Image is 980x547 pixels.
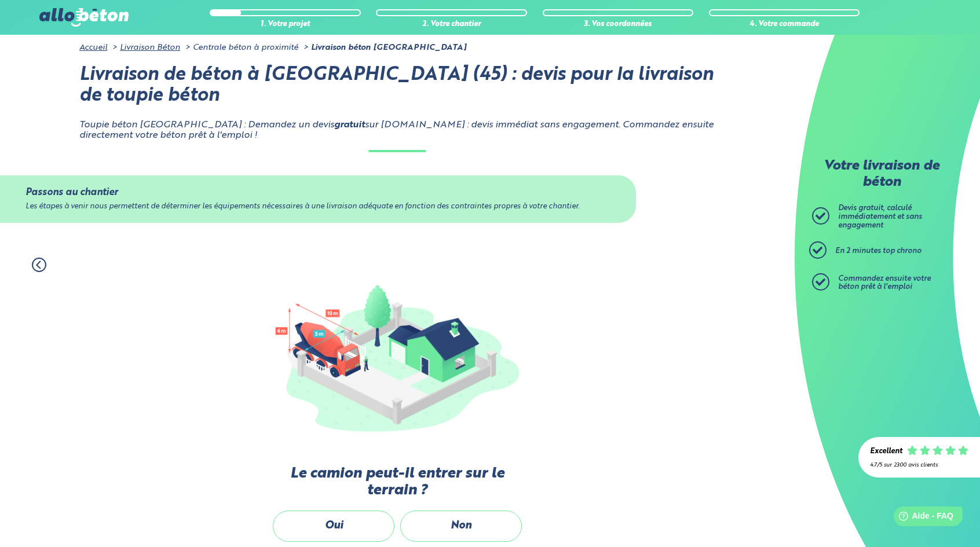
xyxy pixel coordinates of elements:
label: Le camion peut-il entrer sur le terrain ? [270,465,525,500]
img: allobéton [39,8,129,27]
div: 1. Votre projet [210,20,360,29]
div: Les étapes à venir nous permettent de déterminer les équipements nécessaires à une livraison adéq... [25,203,610,211]
label: Non [400,511,522,541]
label: Oui [273,511,394,541]
li: Livraison béton [GEOGRAPHIC_DATA] [301,43,466,52]
div: 2. Votre chantier [376,20,526,29]
iframe: Help widget launcher [877,502,967,534]
div: Passons au chantier [25,187,610,198]
a: Livraison Béton [120,43,180,52]
h1: Livraison de béton à [GEOGRAPHIC_DATA] (45) : devis pour la livraison de toupie béton [79,65,715,108]
a: Accueil [79,43,107,52]
div: 3. Vos coordonnées [543,20,693,29]
p: Toupie béton [GEOGRAPHIC_DATA] : Demandez un devis sur [DOMAIN_NAME] : devis immédiat sans engage... [79,120,715,141]
div: 4. Votre commande [709,20,860,29]
li: Centrale béton à proximité [182,43,298,52]
strong: gratuit [334,120,365,130]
